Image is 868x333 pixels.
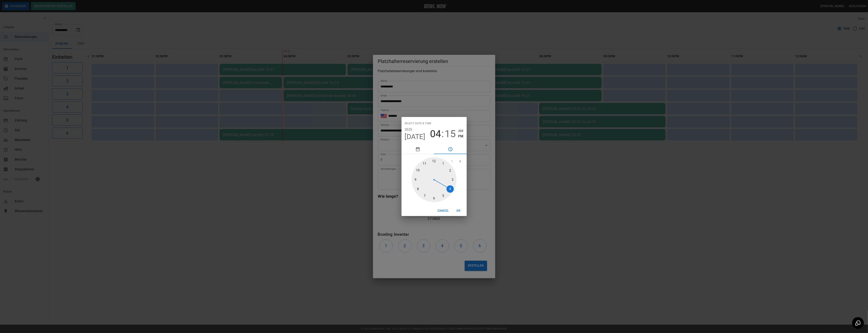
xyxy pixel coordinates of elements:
[445,128,456,140] button: 15
[458,128,463,134] button: AM
[405,120,432,127] span: Select date & time
[456,157,464,165] button: open next view
[458,133,463,139] button: PM
[436,207,450,215] button: Cancel
[405,132,425,141] button: [DATE]
[430,128,441,140] button: 04
[405,127,412,132] button: 2025
[452,207,465,215] button: OK
[441,128,444,140] span: :
[402,144,434,154] button: pick date
[434,144,467,154] button: pick time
